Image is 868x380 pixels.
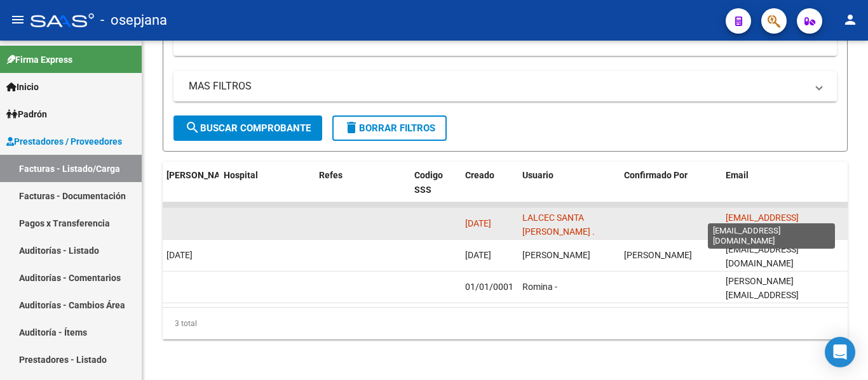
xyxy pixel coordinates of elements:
span: [DATE] [465,218,491,228]
datatable-header-cell: Fecha Confimado [161,162,219,218]
div: Open Intercom Messenger [825,337,855,367]
span: Buscar Comprobante [185,122,311,134]
span: Romina - [522,282,557,292]
mat-expansion-panel-header: MAS FILTROS [173,71,837,102]
span: - osepjana [100,6,167,34]
mat-icon: menu [10,12,25,27]
span: 01/01/0001 [465,282,513,292]
span: Padrón [6,107,47,121]
span: LALCEC SANTA [PERSON_NAME] . [522,213,595,237]
datatable-header-cell: Hospital [219,162,314,218]
span: [PERSON_NAME][EMAIL_ADDRESS][DOMAIN_NAME] [726,276,799,315]
datatable-header-cell: Confirmado Por [619,162,721,218]
span: [DATE] [465,250,491,260]
span: Borrar Filtros [344,122,435,134]
span: Usuario [522,170,553,180]
span: [EMAIL_ADDRESS][DOMAIN_NAME] [726,213,799,237]
span: Creado [465,170,494,180]
span: [DATE] [166,250,193,260]
span: Codigo SSS [414,170,443,195]
span: [PERSON_NAME] [166,170,235,180]
mat-icon: search [185,120,200,135]
span: Confirmado Por [624,170,688,180]
datatable-header-cell: Refes [314,162,409,218]
datatable-header-cell: Creado [460,162,517,218]
span: Inicio [6,80,39,94]
datatable-header-cell: Usuario [517,162,619,218]
mat-panel-title: MAS FILTROS [189,79,806,93]
span: Hospital [224,170,258,180]
span: [PERSON_NAME] [624,250,692,260]
datatable-header-cell: Codigo SSS [409,162,460,218]
span: Firma Express [6,53,72,67]
button: Buscar Comprobante [173,115,322,141]
span: Email [726,170,749,180]
button: Borrar Filtros [332,115,447,141]
span: [PERSON_NAME] [522,250,590,260]
span: Refes [319,170,342,180]
mat-icon: delete [344,120,359,135]
datatable-header-cell: Email [721,162,848,218]
span: Prestadores / Proveedores [6,134,122,148]
span: [EMAIL_ADDRESS][DOMAIN_NAME] [726,244,799,269]
div: 3 total [163,308,848,339]
mat-icon: person [843,12,858,27]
